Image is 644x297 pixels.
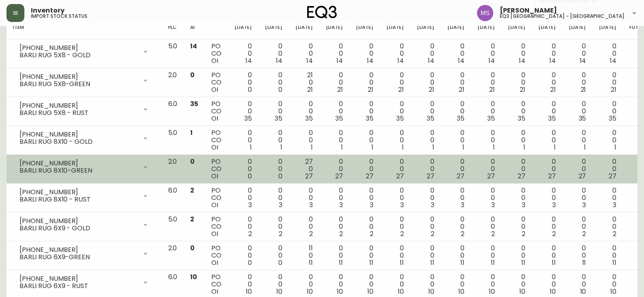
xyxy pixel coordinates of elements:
span: 21 [398,85,404,94]
span: 35 [244,114,252,123]
span: 14 [458,56,464,65]
span: 14 [397,56,404,65]
span: 21 [459,85,464,94]
span: 35 [548,114,556,123]
span: 14 [306,56,313,65]
div: 0 0 [569,245,586,267]
span: 11 [552,258,556,267]
div: PO CO [211,216,221,238]
div: 0 0 [447,72,465,93]
span: 3 [491,200,495,210]
span: 11 [339,258,343,267]
span: 0 [248,85,252,94]
th: Item [7,22,162,39]
span: 3 [552,200,556,210]
div: 0 0 [356,43,373,65]
div: 0 0 [386,187,404,209]
div: 0 0 [234,245,252,267]
div: 0 0 [295,129,313,151]
div: 0 0 [417,245,434,267]
div: 0 0 [234,158,252,180]
td: 6.0 [162,97,184,126]
div: 0 0 [508,158,525,180]
span: 14 [276,56,282,65]
span: 2 [190,215,194,224]
span: 14 [245,56,252,65]
div: 0 0 [265,129,282,151]
span: 21 [550,85,556,94]
div: 0 0 [295,187,313,209]
div: 0 0 [477,72,495,93]
div: 0 0 [386,100,404,122]
div: [PHONE_NUMBER]BARLI RUG 5X8 - RUST [13,100,155,118]
div: 27 0 [295,158,313,180]
div: 0 0 [234,216,252,238]
span: 3 [461,200,464,210]
span: 3 [279,200,282,210]
span: 14 [519,56,525,65]
div: 0 0 [508,100,525,122]
span: 35 [427,114,434,123]
span: 3 [613,200,616,210]
div: 0 0 [295,100,313,122]
span: 1 [523,143,525,152]
div: [PHONE_NUMBER]BARLI RUG 8X10 - RUST [13,187,155,205]
span: 11 [369,258,373,267]
span: OI [211,143,218,152]
span: 0 [190,243,195,253]
span: 14 [428,56,434,65]
div: 0 0 [538,72,556,93]
span: 21 [337,85,343,94]
td: 2.0 [162,241,184,270]
th: [DATE] [410,22,441,39]
span: 0 [278,258,282,267]
span: 11 [521,258,525,267]
div: 0 0 [265,100,282,122]
div: PO CO [211,100,221,122]
th: [DATE] [471,22,501,39]
td: 5.0 [162,126,184,155]
th: [DATE] [562,22,593,39]
span: 3 [339,200,343,210]
div: 0 0 [234,43,252,65]
div: 0 0 [508,216,525,238]
span: 3 [431,200,434,210]
span: 2 [431,229,434,238]
div: 0 0 [508,72,525,93]
div: 0 0 [508,129,525,151]
div: PO CO [211,129,221,151]
span: 1 [614,143,616,152]
span: 11 [612,258,616,267]
span: 3 [400,200,404,210]
div: 0 0 [447,187,465,209]
span: 27 [305,171,313,181]
div: 0 0 [569,216,586,238]
div: 0 0 [599,158,616,180]
span: 35 [609,114,616,123]
div: 0 0 [538,187,556,209]
td: 5.0 [162,39,184,68]
div: [PHONE_NUMBER] [20,217,137,225]
span: 1 [190,128,193,137]
th: [DATE] [289,22,319,39]
div: 0 0 [599,216,616,238]
span: 35 [518,114,525,123]
th: [DATE] [441,22,471,39]
span: 2 [370,229,373,238]
span: 1 [341,143,343,152]
div: 0 0 [417,100,434,122]
span: 1 [554,143,556,152]
div: [PHONE_NUMBER]BARLI RUG 8X10-GREEN [13,158,155,176]
span: 21 [368,85,373,94]
div: BARLI RUG 8X10-GREEN [20,167,137,174]
div: PO CO [211,43,221,65]
th: [DATE] [501,22,532,39]
div: 0 0 [326,187,343,209]
span: 27 [518,171,525,181]
div: 0 0 [447,100,465,122]
div: 0 0 [569,129,586,151]
div: 0 0 [417,129,434,151]
div: 0 0 [508,187,525,209]
div: [PHONE_NUMBER] [20,189,137,196]
div: 0 0 [477,158,495,180]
